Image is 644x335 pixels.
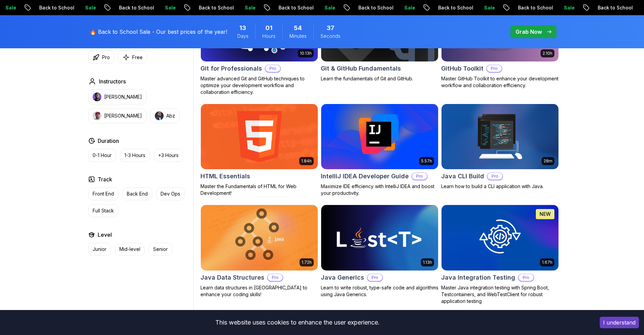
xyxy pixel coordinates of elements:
[127,190,148,197] p: Back End
[98,137,119,145] h2: Duration
[98,231,112,239] h2: Level
[132,54,143,61] p: Free
[88,89,146,104] button: instructor img[PERSON_NAME]
[321,284,438,298] p: Learn to write robust, type-safe code and algorithms using Java Generics.
[441,172,484,181] h2: Java CLI Build
[88,108,146,123] button: instructor img[PERSON_NAME]
[544,158,552,164] p: 28m
[149,243,172,256] button: Senior
[394,4,416,11] p: Sale
[200,104,318,197] a: HTML Essentials card1.84hHTML EssentialsMaster the Fundamentals of HTML for Web Development!
[320,33,340,40] span: Seconds
[428,4,474,11] p: Back to School
[200,75,318,96] p: Master advanced Git and GitHub techniques to optimize your development workflow and collaboration...
[200,64,262,73] h2: Git for Professionals
[321,64,401,73] h2: Git & GitHub Fundamentals
[90,28,227,36] p: 🔥 Back to School Sale - Our best prices of the year!
[98,175,112,183] h2: Track
[93,207,114,214] p: Full Stack
[93,246,106,253] p: Junior
[487,65,502,72] p: Pro
[442,104,558,170] img: Java CLI Build card
[122,187,152,200] button: Back End
[442,205,558,270] img: Java Integration Testing card
[321,205,438,270] img: Java Generics card
[120,149,150,162] button: 1-3 Hours
[268,274,283,281] p: Pro
[200,183,318,197] p: Master the Fundamentals of HTML for Web Development!
[321,172,409,181] h2: IntelliJ IDEA Developer Guide
[235,4,256,11] p: Sale
[441,183,559,190] p: Learn how to build a CLI application with Java.
[115,243,145,256] button: Mid-level
[588,4,634,11] p: Back to School
[104,112,142,119] p: [PERSON_NAME]
[5,315,590,330] div: This website uses cookies to enhance the user experience.
[554,4,575,11] p: Sale
[158,152,178,159] p: +3 Hours
[93,111,101,120] img: instructor img
[154,149,183,162] button: +3 Hours
[200,284,318,298] p: Learn data structures in [GEOGRAPHIC_DATA] to enhance your coding skills!
[155,111,164,120] img: instructor img
[441,104,559,190] a: Java CLI Build card28mJava CLI BuildProLearn how to build a CLI application with Java.
[262,33,276,40] span: Hours
[367,274,382,281] p: Pro
[441,64,483,73] h2: GitHub Toolkit
[540,211,551,217] p: NEW
[237,33,248,40] span: Days
[265,65,280,72] p: Pro
[441,75,559,89] p: Master GitHub Toolkit to enhance your development workflow and collaboration efficiency.
[88,243,111,256] button: Junior
[294,23,302,33] span: 54 Minutes
[109,4,155,11] p: Back to School
[155,4,176,11] p: Sale
[75,4,97,11] p: Sale
[300,51,312,56] p: 10.13h
[321,104,438,170] img: IntelliJ IDEA Developer Guide card
[88,204,118,217] button: Full Stack
[519,274,533,281] p: Pro
[118,51,147,64] button: Free
[200,205,318,298] a: Java Data Structures card1.72hJava Data StructuresProLearn data structures in [GEOGRAPHIC_DATA] t...
[542,260,552,265] p: 1.67h
[508,4,554,11] p: Back to School
[321,273,364,282] h2: Java Generics
[321,75,438,82] p: Learn the fundamentals of Git and GitHub.
[423,260,432,265] p: 1.13h
[348,4,394,11] p: Back to School
[516,28,542,36] p: Grab Now
[93,190,114,197] p: Front End
[161,190,180,197] p: Dev Ops
[441,205,559,305] a: Java Integration Testing card1.67hNEWJava Integration TestingProMaster Java integration testing w...
[321,205,438,298] a: Java Generics card1.13hJava GenericsProLearn to write robust, type-safe code and algorithms using...
[156,187,185,200] button: Dev Ops
[201,104,318,170] img: HTML Essentials card
[124,152,145,159] p: 1-3 Hours
[166,112,175,119] p: Abz
[200,172,250,181] h2: HTML Essentials
[93,93,101,101] img: instructor img
[289,33,307,40] span: Minutes
[321,104,438,197] a: IntelliJ IDEA Developer Guide card5.57hIntelliJ IDEA Developer GuideProMaximize IDE efficiency wi...
[102,54,110,61] p: Pro
[421,158,432,164] p: 5.57h
[93,152,112,159] p: 0-1 Hour
[29,4,75,11] p: Back to School
[201,205,318,270] img: Java Data Structures card
[189,4,235,11] p: Back to School
[150,108,180,123] button: instructor imgAbz
[99,77,126,85] h2: Instructors
[474,4,496,11] p: Sale
[543,51,552,56] p: 2.10h
[265,23,272,33] span: 1 Hours
[412,173,427,180] p: Pro
[104,94,142,100] p: [PERSON_NAME]
[327,23,334,33] span: 37 Seconds
[88,187,118,200] button: Front End
[487,173,502,180] p: Pro
[600,317,639,328] button: Accept cookies
[200,273,264,282] h2: Java Data Structures
[314,4,336,11] p: Sale
[441,273,515,282] h2: Java Integration Testing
